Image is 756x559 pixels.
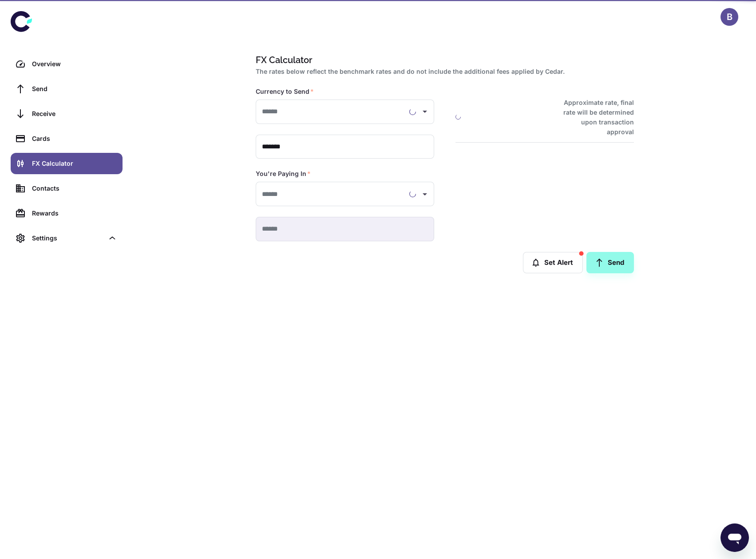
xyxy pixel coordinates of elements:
label: You're Paying In [256,169,311,178]
div: Rewards [32,208,117,218]
a: Rewards [11,203,123,224]
div: Receive [32,109,117,119]
div: FX Calculator [32,159,117,168]
a: Receive [11,103,123,124]
label: Currency to Send [256,87,314,96]
a: FX Calculator [11,153,123,174]
a: Cards [11,128,123,149]
div: Cards [32,134,117,144]
a: Contacts [11,178,123,199]
h1: FX Calculator [256,53,630,67]
div: Overview [32,59,117,69]
a: Send [11,78,123,100]
a: Send [586,252,634,273]
h6: Approximate rate, final rate will be determined upon transaction approval [554,98,634,137]
button: B [720,8,738,26]
button: Set Alert [523,252,583,273]
div: Send [32,84,117,94]
button: Open [419,105,431,118]
div: Settings [11,228,123,249]
button: Open [419,188,431,200]
a: Overview [11,53,123,75]
div: Settings [32,233,104,243]
iframe: Button to launch messaging window [720,523,749,552]
div: Contacts [32,184,117,193]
